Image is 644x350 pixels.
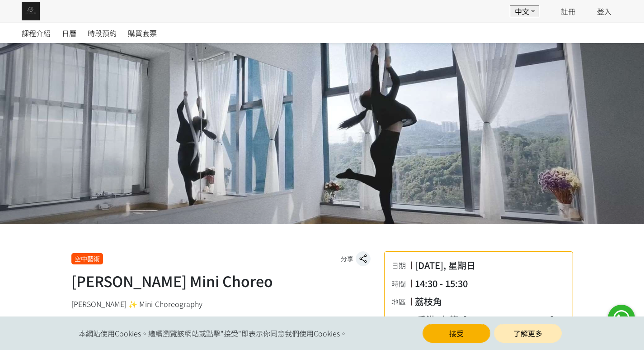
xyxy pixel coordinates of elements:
[79,328,347,339] span: 本網站使用Cookies。繼續瀏覽該網站或點擊"接受"即表示你同意我們使用Cookies。
[62,28,76,38] span: 日曆
[128,28,157,38] span: 購買套票
[22,28,51,38] span: 課程介紹
[417,313,566,340] div: 香港, 九龍, [GEOGRAPHIC_DATA], 29/F, [GEOGRAPHIC_DATA]
[341,254,353,264] span: 分享
[561,6,575,17] a: 註冊
[88,28,117,38] span: 時段預約
[415,277,468,290] div: 14:30 - 15:30
[415,259,475,272] div: [DATE], 星期日
[391,260,410,271] div: 日期
[597,6,611,17] a: 登入
[391,296,410,307] div: 地區
[71,253,103,264] div: 空中藝術
[22,2,40,20] img: img_61c0148bb0266
[494,324,562,343] a: 了解更多
[22,23,51,43] a: 課程介紹
[88,23,117,43] a: 時段預約
[71,270,371,292] h1: [PERSON_NAME] Mini Choreo
[423,324,490,343] button: 接受
[391,316,413,337] div: 上課地點
[62,23,76,43] a: 日曆
[128,23,157,43] a: 購買套票
[415,295,442,308] div: 荔枝角
[391,278,410,289] div: 時間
